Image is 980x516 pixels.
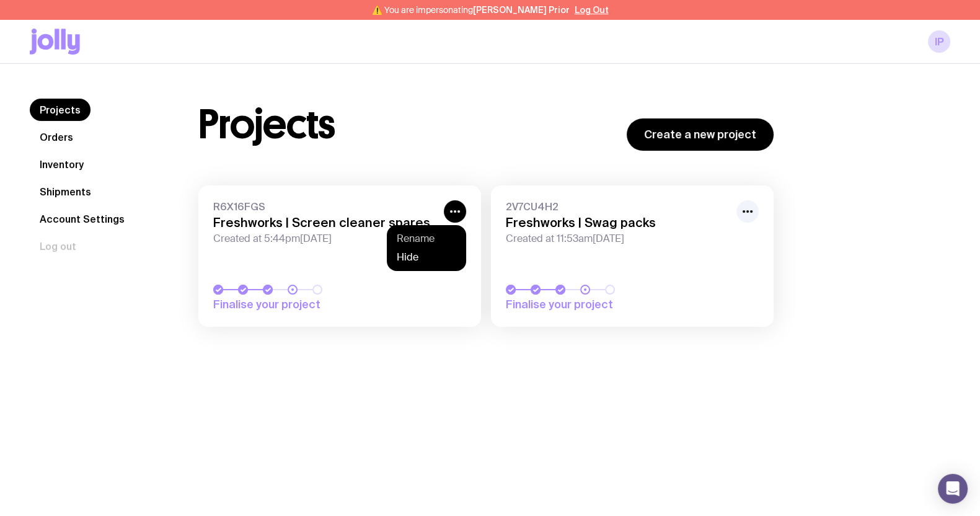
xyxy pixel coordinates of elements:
[30,235,86,257] button: Log out
[30,153,94,176] a: Inventory
[575,5,609,15] button: Log Out
[938,474,968,504] div: Open Intercom Messenger
[198,105,335,145] h1: Projects
[198,185,481,327] a: R6X16FGSFreshworks | Screen cleaner sparesCreated at 5:44pm[DATE]Finalise your project
[506,200,729,213] span: 2V7CU4H2
[213,297,387,312] span: Finalise your project
[627,118,774,151] a: Create a new project
[30,126,83,148] a: Orders
[506,233,729,245] span: Created at 11:53am[DATE]
[30,208,135,230] a: Account Settings
[213,200,436,213] span: R6X16FGS
[213,233,436,245] span: Created at 5:44pm[DATE]
[397,251,456,264] button: Hide
[473,5,570,15] span: [PERSON_NAME] Prior
[928,30,950,53] a: IP
[213,215,436,230] h3: Freshworks | Screen cleaner spares
[372,5,570,15] span: ⚠️ You are impersonating
[506,215,729,230] h3: Freshworks | Swag packs
[491,185,774,327] a: 2V7CU4H2Freshworks | Swag packsCreated at 11:53am[DATE]Finalise your project
[506,297,679,312] span: Finalise your project
[30,180,101,203] a: Shipments
[397,233,456,245] button: Rename
[30,99,90,121] a: Projects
